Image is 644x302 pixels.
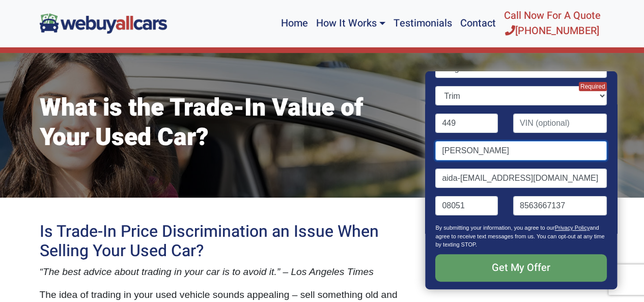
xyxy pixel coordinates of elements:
input: Phone [513,196,607,215]
form: Contact form [436,31,607,298]
a: Home [276,4,312,43]
img: We Buy All Cars in NJ logo [40,13,167,33]
a: Contact [456,4,500,43]
span: Required [579,82,607,91]
h1: What is the Trade-In Value of Your Used Car? [40,94,411,152]
span: e best advice about trading in your car is to avoid it.” – Los Angeles Times [54,266,373,277]
input: Get My Offer [436,254,607,282]
h2: Is Trade-In Price Discrimination an Issue When Selling Your Used Car? [40,222,411,261]
span: “Th [40,266,54,277]
input: Zip code [436,196,498,215]
input: Email [436,169,607,188]
a: Call Now For A Quote[PHONE_NUMBER] [500,4,605,43]
a: Privacy Policy [555,225,590,231]
input: Mileage [436,114,498,133]
a: How It Works [312,4,389,43]
input: VIN (optional) [513,114,607,133]
a: Testimonials [389,4,456,43]
p: By submitting your information, you agree to our and agree to receive text messages from us. You ... [436,224,607,254]
input: Name [436,141,607,160]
